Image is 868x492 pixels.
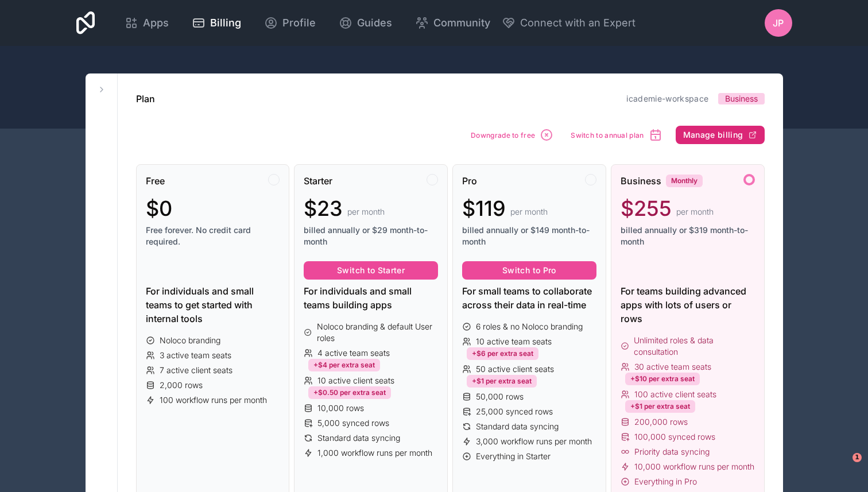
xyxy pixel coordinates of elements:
span: 100 workflow runs per month [160,394,267,406]
div: For individuals and small teams to get started with internal tools [146,284,280,326]
span: 5,000 synced rows [317,417,389,429]
span: $23 [304,197,343,220]
span: Everything in Starter [476,451,551,462]
a: Billing [183,10,250,36]
span: 50 active client seats [476,363,554,375]
span: Business [725,93,758,104]
span: 30 active team seats [634,361,711,373]
button: Switch to annual plan [567,124,666,146]
span: 10 active client seats [317,375,394,386]
span: Starter [304,174,332,188]
div: +$4 per extra seat [308,359,380,371]
h1: Plan [136,92,155,106]
div: +$1 per extra seat [625,400,695,413]
span: Connect with an Expert [520,15,635,31]
button: Manage billing [676,126,765,144]
span: Noloco branding & default User roles [317,321,438,344]
span: Pro [462,174,477,188]
span: 25,000 synced rows [476,406,553,417]
a: Apps [115,10,178,36]
div: +$6 per extra seat [467,347,538,360]
div: Monthly [666,175,703,187]
span: per month [676,206,714,218]
a: Guides [330,10,401,36]
span: Profile [282,15,316,31]
button: Switch to Pro [462,261,596,280]
span: $0 [146,197,172,220]
div: For individuals and small teams building apps [304,284,438,312]
div: For small teams to collaborate across their data in real-time [462,284,596,312]
span: 3,000 workflow runs per month [476,436,592,447]
span: Business [621,174,661,188]
span: per month [510,206,548,218]
div: For teams building advanced apps with lots of users or rows [621,284,755,326]
span: billed annually or $29 month-to-month [304,224,438,247]
span: 1,000 workflow runs per month [317,447,432,459]
span: Free forever. No credit card required. [146,224,280,247]
span: 1 [852,453,862,462]
span: Standard data syncing [317,432,400,444]
div: +$0.50 per extra seat [308,386,391,399]
span: Priority data syncing [634,446,710,458]
a: icademie-workspace [626,94,708,103]
span: per month [347,206,385,218]
button: Connect with an Expert [502,15,635,31]
span: 10,000 workflow runs per month [634,461,754,472]
span: 10 active team seats [476,336,552,347]
span: 100,000 synced rows [634,431,715,443]
span: $255 [621,197,672,220]
span: 7 active client seats [160,365,232,376]
span: Billing [210,15,241,31]
span: 6 roles & no Noloco branding [476,321,583,332]
span: $119 [462,197,506,220]
span: billed annually or $319 month-to-month [621,224,755,247]
span: Community [433,15,490,31]
span: 3 active team seats [160,350,231,361]
span: Manage billing [683,130,743,140]
span: Standard data syncing [476,421,559,432]
a: Community [406,10,499,36]
span: 200,000 rows [634,416,688,428]
span: Apps [143,15,169,31]
span: Switch to annual plan [571,131,644,140]
span: 10,000 rows [317,402,364,414]
span: Guides [357,15,392,31]
span: Downgrade to free [471,131,535,140]
span: JP [773,16,784,30]
span: Noloco branding [160,335,220,346]
span: billed annually or $149 month-to-month [462,224,596,247]
span: 2,000 rows [160,379,203,391]
span: Unlimited roles & data consultation [634,335,754,358]
span: Everything in Pro [634,476,697,487]
a: Profile [255,10,325,36]
div: +$10 per extra seat [625,373,700,385]
div: +$1 per extra seat [467,375,537,388]
span: 50,000 rows [476,391,524,402]
iframe: Intercom live chat [829,453,857,481]
span: 100 active client seats [634,389,716,400]
span: 4 active team seats [317,347,390,359]
span: Free [146,174,165,188]
button: Downgrade to free [467,124,557,146]
button: Switch to Starter [304,261,438,280]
